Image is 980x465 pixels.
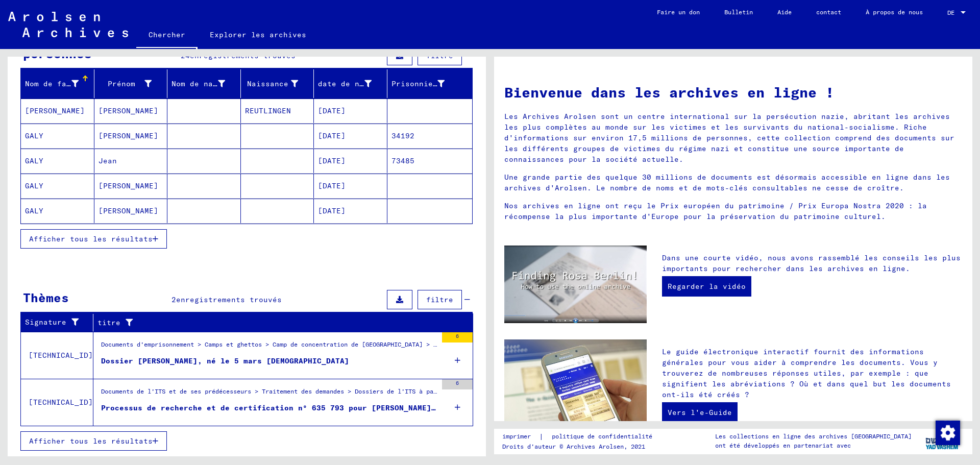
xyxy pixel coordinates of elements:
font: 6 [456,380,459,386]
font: Chercher [149,30,185,39]
a: imprimer [502,431,539,442]
mat-header-cell: Naissance [241,69,314,98]
font: [TECHNICAL_ID] [29,398,93,407]
font: Aide [777,8,792,16]
font: Naissance [247,79,288,88]
font: Dans une courte vidéo, nous avons rassemblé les conseils les plus importants pour rechercher dans... [662,253,961,273]
font: 24 [181,51,190,60]
font: Signature [25,317,66,327]
font: titre [97,318,120,327]
font: GALY [25,206,43,215]
a: politique de confidentialité [544,431,665,442]
font: filtre [426,51,453,60]
font: [TECHNICAL_ID] [29,351,93,360]
font: [PERSON_NAME] [25,106,85,115]
font: Explorer les archives [210,30,306,39]
font: contact [816,8,841,16]
font: personnes [23,46,92,61]
font: 6 [456,333,459,339]
font: Le guide électronique interactif fournit des informations générales pour vous aider à comprendre ... [662,347,951,399]
font: Processus de recherche et de certification n° 635 793 pour [PERSON_NAME] né le [DEMOGRAPHIC_DATA] [101,403,546,412]
div: Nom de naissance [171,76,240,92]
font: imprimer [502,432,531,440]
a: Explorer les archives [198,22,318,47]
font: [DATE] [318,131,346,140]
font: Vers l'e-Guide [668,408,732,417]
img: Arolsen_neg.svg [8,12,128,37]
font: 73485 [391,156,414,165]
font: Les collections en ligne des archives [GEOGRAPHIC_DATA] [715,432,912,440]
font: filtre [426,295,453,304]
img: Modifier le consentement [936,421,960,445]
font: GALY [25,156,43,165]
font: enregistrements trouvés [176,295,282,304]
button: Afficher tous les résultats [20,229,167,249]
div: Nom de famille [25,76,94,92]
font: enregistrements trouvés [190,51,296,60]
font: ont été développés en partenariat avec [715,442,851,449]
font: Thèmes [23,290,69,305]
button: filtre [418,290,462,309]
font: [DATE] [318,206,346,215]
font: [DATE] [318,181,346,190]
font: Nos archives en ligne ont reçu le Prix européen du patrimoine / Prix Europa Nostra 2020 : la réco... [504,201,927,221]
font: [PERSON_NAME] [99,106,158,115]
div: Naissance [245,76,314,92]
font: Dossier [PERSON_NAME], né le 5 mars [DEMOGRAPHIC_DATA] [101,356,349,365]
img: eguide.jpg [504,339,647,434]
a: Vers l'e-Guide [662,402,738,423]
font: date de naissance [318,79,396,88]
div: titre [97,314,460,331]
font: Afficher tous les résultats [29,436,153,446]
font: À propos de nous [866,8,923,16]
font: [PERSON_NAME] [99,181,158,190]
mat-header-cell: date de naissance [314,69,387,98]
font: Les Archives Arolsen sont un centre international sur la persécution nazie, abritant les archives... [504,112,954,164]
font: Jean [99,156,117,165]
font: Droits d'auteur © Archives Arolsen, 2021 [502,443,645,450]
button: Afficher tous les résultats [20,431,167,451]
font: DE [947,9,954,16]
mat-header-cell: Prénom [94,69,168,98]
font: Afficher tous les résultats [29,234,153,243]
a: Regarder la vidéo [662,276,751,297]
font: Regarder la vidéo [668,282,746,291]
font: politique de confidentialité [552,432,652,440]
div: Prénom [99,76,167,92]
font: Bulletin [724,8,753,16]
font: 2 [171,295,176,304]
font: Une grande partie des quelque 30 millions de documents est désormais accessible en ligne dans les... [504,173,950,192]
font: [DATE] [318,106,346,115]
div: date de naissance [318,76,387,92]
mat-header-cell: Nom de naissance [167,69,241,98]
font: Prénom [108,79,135,88]
font: Faire un don [657,8,700,16]
font: REUTLINGEN [245,106,291,115]
font: [PERSON_NAME] [99,131,158,140]
font: [PERSON_NAME] [99,206,158,215]
font: Nom de famille [25,79,89,88]
div: Modifier le consentement [935,420,960,445]
font: Bienvenue dans les archives en ligne ! [504,83,834,101]
font: GALY [25,131,43,140]
mat-header-cell: Prisonnier # [387,69,473,98]
font: | [539,432,544,441]
font: Prisonnier # [391,79,447,88]
font: [DATE] [318,156,346,165]
font: GALY [25,181,43,190]
font: 34192 [391,131,414,140]
font: Nom de naissance [171,79,245,88]
div: Signature [25,314,93,331]
a: Chercher [136,22,198,49]
img: yv_logo.png [923,428,962,454]
div: Prisonnier # [391,76,460,92]
mat-header-cell: Nom de famille [21,69,94,98]
img: video.jpg [504,246,647,323]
